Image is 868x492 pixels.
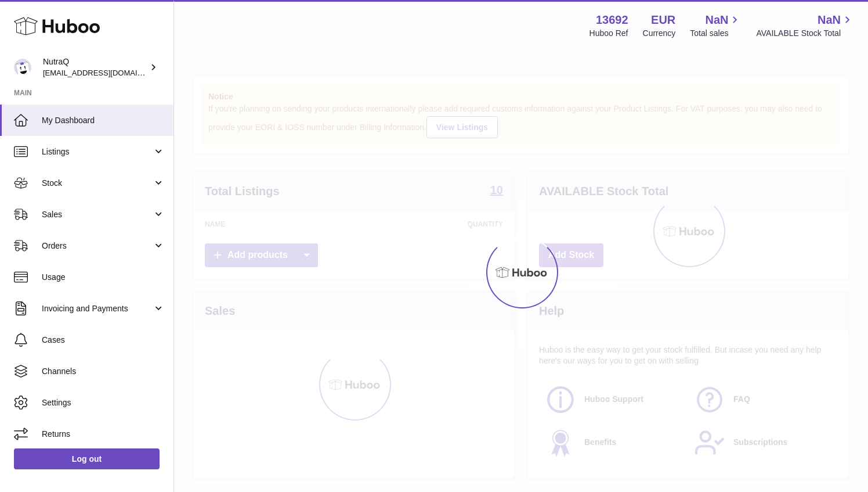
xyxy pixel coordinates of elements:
[596,12,628,28] strong: 13692
[818,12,841,28] span: NaN
[589,28,628,39] div: Huboo Ref
[651,12,675,28] strong: EUR
[42,115,165,126] span: My Dashboard
[43,68,171,77] span: [EMAIL_ADDRESS][DOMAIN_NAME]
[14,59,31,76] img: log@nutraq.com
[42,146,153,157] span: Listings
[690,12,742,39] a: NaN Total sales
[42,209,153,220] span: Sales
[42,272,165,283] span: Usage
[42,335,165,346] span: Cases
[42,429,165,440] span: Returns
[14,448,160,469] a: Log out
[42,303,153,314] span: Invoicing and Payments
[42,240,153,252] span: Orders
[43,56,147,78] div: NutraQ
[42,178,153,189] span: Stock
[756,12,854,39] a: NaN AVAILABLE Stock Total
[756,28,854,39] span: AVAILABLE Stock Total
[42,366,165,377] span: Channels
[690,28,742,39] span: Total sales
[705,12,728,28] span: NaN
[643,28,676,39] div: Currency
[42,397,165,408] span: Settings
